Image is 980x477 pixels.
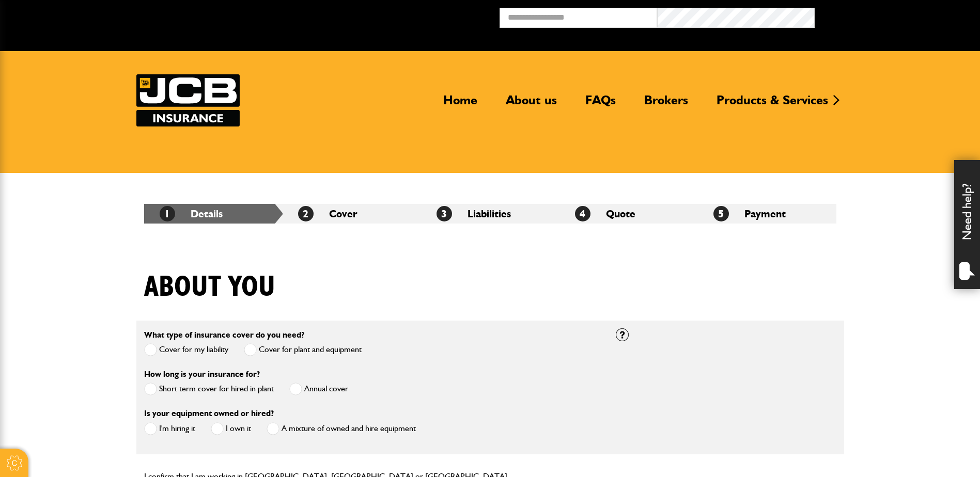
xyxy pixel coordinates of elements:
[713,206,729,221] span: 5
[435,92,485,116] a: Home
[437,206,452,221] span: 3
[211,422,251,435] label: I own it
[136,74,240,126] a: JCB Insurance Services
[136,74,240,126] img: JCB Insurance Services logo
[144,409,274,418] label: Is your equipment owned or hired?
[144,383,274,395] label: Short term cover for hired in plant
[144,331,304,339] label: What type of insurance cover do you need?
[575,206,590,221] span: 4
[298,206,314,221] span: 2
[144,270,275,305] h1: About you
[815,8,972,24] button: Broker Login
[144,343,228,356] label: Cover for my liability
[267,422,416,435] label: A mixture of owned and hire equipment
[559,204,698,224] li: Quote
[498,92,565,116] a: About us
[709,92,836,116] a: Products & Services
[144,422,195,435] label: I'm hiring it
[636,92,696,116] a: Brokers
[954,160,980,289] div: Need help?
[421,204,559,224] li: Liabilities
[283,204,421,224] li: Cover
[578,92,624,116] a: FAQs
[289,383,348,395] label: Annual cover
[144,204,283,224] li: Details
[244,343,362,356] label: Cover for plant and equipment
[160,206,175,221] span: 1
[698,204,836,224] li: Payment
[144,370,260,378] label: How long is your insurance for?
